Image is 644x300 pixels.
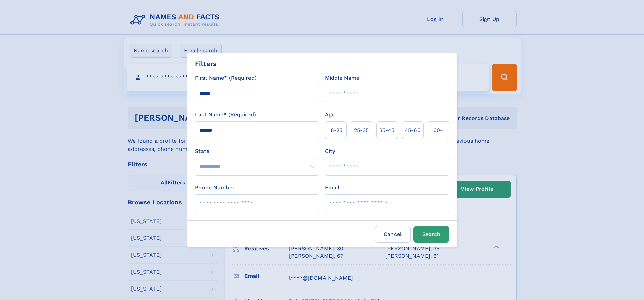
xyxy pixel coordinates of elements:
[354,126,369,134] span: 25‑35
[325,184,339,192] label: Email
[195,111,256,119] label: Last Name* (Required)
[375,226,411,243] label: Cancel
[379,126,395,134] span: 35‑45
[325,111,335,119] label: Age
[195,147,319,155] label: State
[195,74,257,82] label: First Name* (Required)
[329,126,342,134] span: 18‑25
[413,226,449,243] button: Search
[195,59,217,69] div: Filters
[405,126,421,134] span: 45‑60
[433,126,444,134] span: 60+
[195,184,235,192] label: Phone Number
[325,147,335,155] label: City
[325,74,359,82] label: Middle Name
